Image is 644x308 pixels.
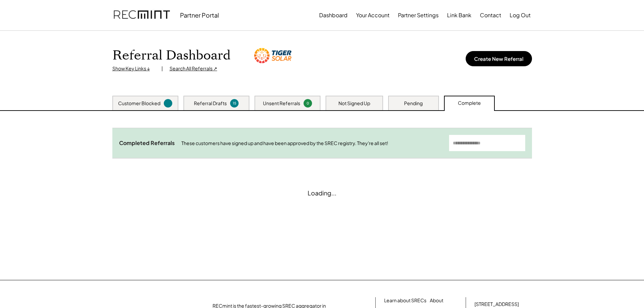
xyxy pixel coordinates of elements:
div: [STREET_ADDRESS] [474,301,519,308]
div: Customer Blocked [118,100,160,107]
div: | [161,65,163,72]
div: Show Key Links ↓ [112,65,155,72]
div: Loading... [308,189,336,197]
button: Your Account [356,8,390,22]
h1: Referral Dashboard [112,48,230,64]
div: Not Signed Up [338,100,370,107]
div: Referral Drafts [194,100,227,107]
button: Create New Referral [466,51,532,66]
div: Complete [458,100,481,106]
div: Unsent Referrals [263,100,300,107]
button: Partner Settings [398,8,439,22]
div: Search All Referrals ↗ [170,65,217,72]
img: recmint-logotype%403x.png [114,4,170,27]
button: Link Bank [447,8,471,22]
div: Partner Portal [180,11,219,19]
div: Pending [404,100,423,107]
a: About [430,297,443,304]
button: Contact [480,8,501,22]
div: These customers have signed up and have been approved by the SREC registry. They're all set! [181,140,442,147]
button: Dashboard [319,8,348,22]
div: 0 [305,101,311,106]
img: tiger-solar.png [254,48,291,63]
div: Completed Referrals [119,140,175,147]
div: 15 [231,101,238,106]
a: Learn about SRECs [384,297,426,304]
button: Log Out [510,8,531,22]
